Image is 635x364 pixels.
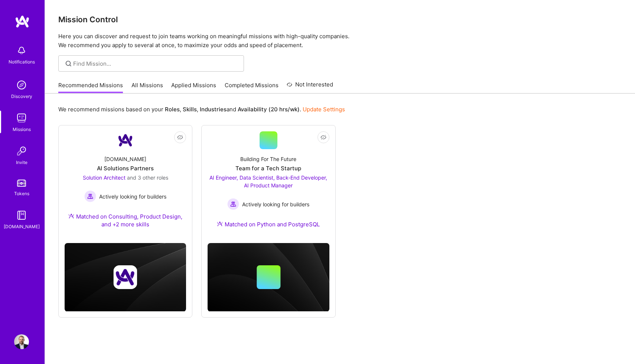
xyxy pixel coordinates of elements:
a: Applied Missions [171,81,216,94]
img: cover [208,243,329,312]
p: We recommend missions based on your , , and . [58,105,345,113]
div: [DOMAIN_NAME] [104,155,146,163]
p: Here you can discover and request to join teams working on meaningful missions with high-quality ... [58,32,622,50]
b: Skills [183,106,197,113]
a: Not Interested [287,80,333,94]
div: Building For The Future [240,155,296,163]
div: AI Solutions Partners [97,164,154,172]
img: tokens [17,180,26,187]
div: Notifications [9,58,35,66]
i: icon EyeClosed [177,134,183,140]
div: Matched on Consulting, Product Design, and +2 more skills [65,213,186,228]
img: teamwork [14,111,29,125]
span: AI Engineer, Data Scientist, Back-End Developer, AI Product Manager [209,174,327,188]
b: Industries [200,106,227,113]
div: Matched on Python and PostgreSQL [217,220,320,228]
img: Company Logo [117,131,134,149]
img: Actively looking for builders [84,190,96,202]
i: icon SearchGrey [64,59,73,68]
div: [DOMAIN_NAME] [4,223,40,230]
b: Roles [165,106,180,113]
a: Completed Missions [225,81,279,94]
span: and 3 other roles [127,174,168,181]
h3: Mission Control [58,15,622,24]
img: Invite [14,144,29,158]
a: All Missions [131,81,163,94]
a: Recommended Missions [58,81,123,94]
img: bell [14,43,29,58]
input: Find Mission... [73,60,238,68]
span: Actively looking for builders [99,193,166,200]
div: Missions [13,125,31,133]
i: icon EyeClosed [320,134,326,140]
img: Actively looking for builders [227,198,239,210]
div: Invite [16,158,27,166]
span: Actively looking for builders [242,200,309,208]
img: Ateam Purple Icon [68,213,74,219]
div: Tokens [14,190,29,197]
b: Availability (20 hrs/wk) [238,106,300,113]
img: guide book [14,208,29,223]
span: Solution Architect [83,174,126,181]
img: User Avatar [14,334,29,349]
a: Update Settings [303,106,345,113]
img: cover [65,243,186,312]
img: logo [15,15,30,28]
div: Team for a Tech Startup [235,164,301,172]
div: Discovery [11,92,32,100]
img: discovery [14,78,29,92]
img: Ateam Purple Icon [217,221,223,227]
img: Company logo [114,265,137,289]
